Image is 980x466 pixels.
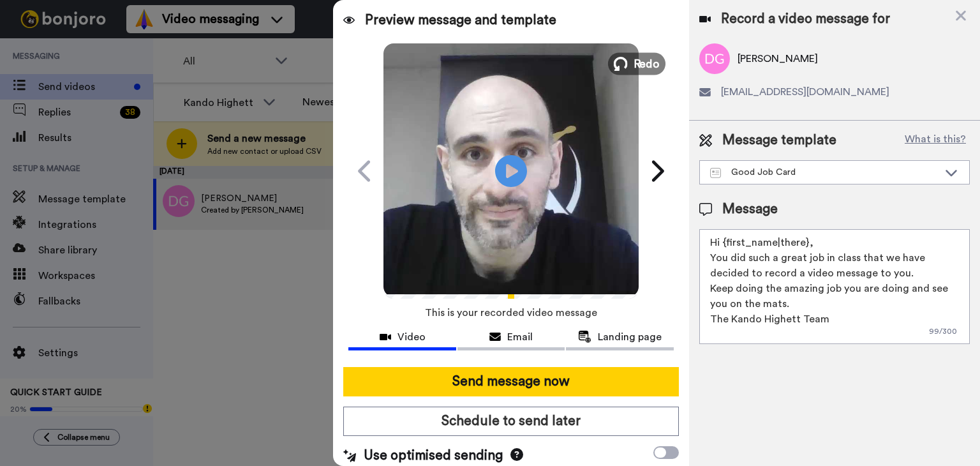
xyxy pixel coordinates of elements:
span: This is your recorded video message [425,299,597,327]
span: [EMAIL_ADDRESS][DOMAIN_NAME] [721,84,889,100]
span: Email [507,329,533,345]
textarea: Hi {first_name|there}, You did such a great job in class that we have decided to record a video m... [699,229,970,344]
button: What is this? [901,131,970,150]
span: Message template [722,131,836,150]
img: Message-temps.svg [710,168,721,178]
span: Message [722,200,778,219]
span: Use optimised sending [364,446,503,465]
span: Video [397,329,426,345]
span: Landing page [598,329,662,345]
button: Send message now [343,367,679,396]
button: Schedule to send later [343,407,679,436]
div: Good Job Card [710,166,939,179]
